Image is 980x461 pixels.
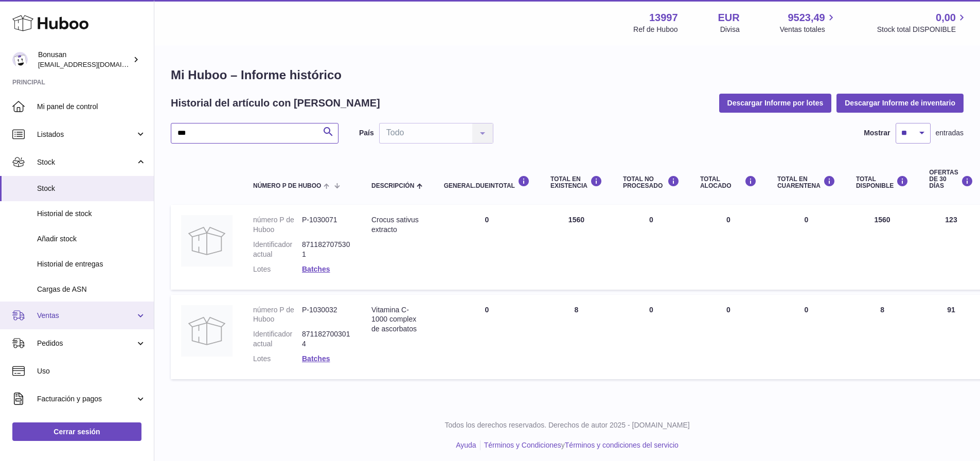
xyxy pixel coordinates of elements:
[371,183,414,189] span: Descripción
[856,175,908,189] div: Total DISPONIBLE
[302,265,330,273] a: Batches
[836,94,964,112] button: Descargar Informe de inventario
[302,215,351,235] dd: P-1030071
[700,175,757,189] div: Total ALOCADO
[444,175,530,189] div: general.dueInTotal
[780,11,837,34] a: 9523,49 Ventas totales
[37,339,135,348] span: Pedidos
[171,96,380,110] h2: Historial del artículo con [PERSON_NAME]
[633,25,678,34] div: Ref de Huboo
[456,441,476,449] a: Ayuda
[936,128,964,138] span: entradas
[302,240,351,259] dd: 8711827075301
[623,175,680,189] div: Total NO PROCESADO
[253,183,321,189] span: número P de Huboo
[718,11,740,25] strong: EUR
[434,205,540,289] td: 0
[37,184,146,193] span: Stock
[877,25,968,34] span: Stock total DISPONIBLE
[37,157,135,167] span: Stock
[38,60,151,68] span: [EMAIL_ADDRESS][DOMAIN_NAME]
[171,67,964,83] h1: Mi Huboo – Informe histórico
[929,169,973,190] div: OFERTAS DE 30 DÍAS
[720,25,740,34] div: Divisa
[690,295,767,379] td: 0
[846,205,919,289] td: 1560
[864,128,890,138] label: Mostrar
[846,295,919,379] td: 8
[253,329,302,349] dt: Identificador actual
[805,306,809,314] span: 0
[37,130,135,139] span: Listados
[480,440,679,450] li: y
[359,128,374,138] label: País
[253,305,302,325] dt: número P de Huboo
[719,94,832,112] button: Descargar Informe por lotes
[37,311,135,321] span: Ventas
[371,215,423,235] div: Crocus sativus extracto
[540,205,613,289] td: 1560
[302,305,351,325] dd: P-1030032
[302,329,351,349] dd: 8711827003014
[37,366,146,376] span: Uso
[777,175,835,189] div: Total en CUARENTENA
[565,441,679,449] a: Términos y condiciones del servicio
[613,205,690,289] td: 0
[484,441,561,449] a: Términos y Condiciones
[37,102,146,112] span: Mi panel de control
[181,215,233,267] img: product image
[37,394,135,404] span: Facturación y pagos
[253,240,302,259] dt: Identificador actual
[12,52,28,67] img: info@bonusan.es
[253,215,302,235] dt: número P de Huboo
[371,305,423,334] div: Vitamina C-1000 complex de ascorbatos
[788,11,825,25] span: 9523,49
[38,50,131,69] div: Bonusan
[37,259,146,269] span: Historial de entregas
[936,11,956,25] span: 0,00
[37,209,146,219] span: Historial de stock
[163,420,972,430] p: Todos los derechos reservados. Derechos de autor 2025 - [DOMAIN_NAME]
[805,216,809,224] span: 0
[540,295,613,379] td: 8
[690,205,767,289] td: 0
[37,234,146,244] span: Añadir stock
[434,295,540,379] td: 0
[253,264,302,274] dt: Lotes
[780,25,837,34] span: Ventas totales
[302,354,330,363] a: Batches
[181,305,233,357] img: product image
[12,422,141,441] a: Cerrar sesión
[649,11,678,25] strong: 13997
[253,354,302,364] dt: Lotes
[37,285,146,294] span: Cargas de ASN
[877,11,968,34] a: 0,00 Stock total DISPONIBLE
[613,295,690,379] td: 0
[550,175,602,189] div: Total en EXISTENCIA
